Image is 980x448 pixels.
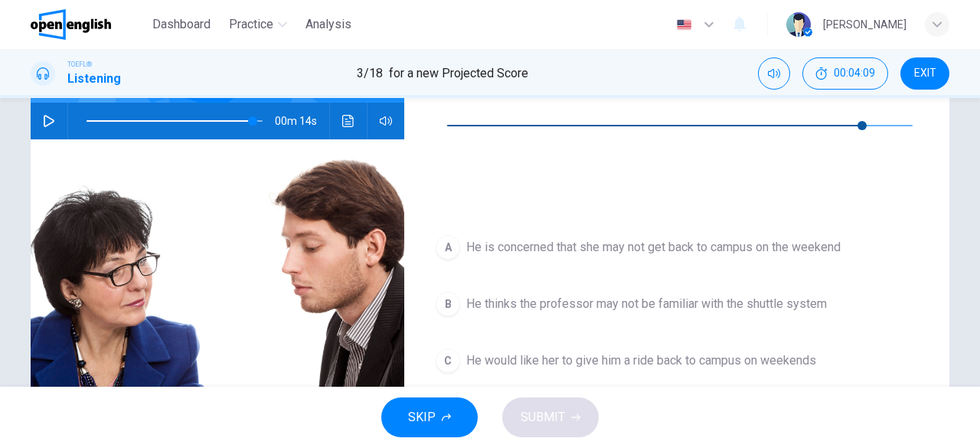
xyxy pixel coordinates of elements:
[381,397,478,437] button: SKIP
[223,11,293,38] button: Practice
[429,228,925,267] button: AHe is concerned that she may not get back to campus on the weekend
[299,11,358,38] button: Analysis
[429,342,925,380] button: CHe would like her to give him a ride back to campus on weekends
[389,64,528,83] span: for a new Projected Score
[67,70,121,88] h1: Listening
[275,103,329,139] span: 00m 14s
[914,67,936,80] span: EXIT
[229,15,273,34] span: Practice
[436,235,460,260] div: A
[436,348,460,373] div: C
[786,12,811,37] img: Profile picture
[834,67,875,80] span: 00:04:09
[466,295,827,313] span: He thinks the professor may not be familiar with the shuttle system
[67,59,92,70] span: TOEFL®
[31,9,146,40] a: OpenEnglish logo
[429,285,925,323] button: BHe thinks the professor may not be familiar with the shuttle system
[823,15,906,34] div: [PERSON_NAME]
[429,136,925,149] span: 00m 01s
[31,9,111,40] img: OpenEnglish logo
[336,103,361,139] button: Click to see the audio transcription
[429,149,453,173] button: Click to see the audio transcription
[466,238,841,257] span: He is concerned that she may not get back to campus on the weekend
[802,57,888,90] button: 00:04:09
[466,352,816,370] span: He would like her to give him a ride back to campus on weekends
[357,64,383,83] span: 3 / 18
[675,19,694,31] img: en
[146,11,217,38] button: Dashboard
[758,57,790,90] div: Mute
[900,57,949,90] button: EXIT
[152,15,211,34] span: Dashboard
[436,292,460,316] div: B
[802,57,888,90] div: Hide
[305,15,351,34] span: Analysis
[408,407,436,428] span: SKIP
